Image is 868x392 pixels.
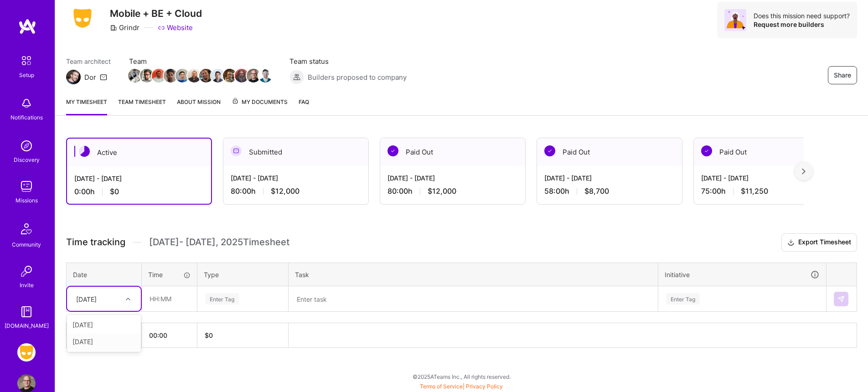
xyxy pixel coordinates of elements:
div: [DATE] [76,294,97,304]
div: 80:00 h [387,186,518,196]
a: Team Member Avatar [259,68,271,83]
input: HH:MM [142,287,196,311]
span: Share [834,71,851,80]
div: Grindr [110,23,139,32]
img: bell [17,94,36,113]
div: 75:00 h [701,186,832,196]
img: Team Member Avatar [223,69,237,83]
a: Team Member Avatar [176,68,188,83]
div: Missions [15,196,38,205]
span: | [420,383,503,390]
span: My Documents [232,97,288,107]
div: 80:00 h [231,186,361,196]
a: About Mission [177,97,221,115]
i: icon Mail [100,73,107,81]
img: Team Member Avatar [176,69,189,83]
div: [DOMAIN_NAME] [5,321,49,330]
a: Team Member Avatar [188,68,200,83]
img: Grindr: Mobile + BE + Cloud [17,343,36,361]
th: 00:00 [142,323,197,348]
span: $12,000 [271,186,300,196]
a: Team Member Avatar [236,68,248,83]
div: Setup [19,70,34,80]
img: setup [17,51,36,70]
div: [DATE] [67,316,141,333]
img: teamwork [17,177,36,196]
img: Active [79,146,90,157]
div: Initiative [665,269,820,280]
img: Team Member Avatar [164,69,177,83]
a: Team Member Avatar [248,68,259,83]
div: [DATE] - [DATE] [701,173,832,183]
a: Team Member Avatar [200,68,212,83]
a: Team timesheet [118,97,166,115]
div: Paid Out [380,138,525,166]
div: Dor [84,72,96,82]
button: Export Timesheet [781,233,857,252]
div: 58:00 h [544,186,675,196]
i: icon Chevron [126,297,130,301]
i: icon CompanyGray [110,24,117,31]
h3: Mobile + BE + Cloud [110,8,202,19]
img: Team Member Avatar [258,69,272,83]
img: Team Member Avatar [199,69,213,83]
img: Paid Out [701,145,712,156]
span: Builders proposed to company [308,72,407,82]
img: Submitted [231,145,242,156]
div: [DATE] - [DATE] [387,173,518,183]
a: FAQ [299,97,309,115]
div: Does this mission need support? [754,11,850,20]
div: Paid Out [694,138,839,166]
img: Team Member Avatar [211,69,225,83]
a: Team Member Avatar [141,68,153,83]
img: guide book [17,303,36,321]
img: Submit [837,295,845,303]
div: Submitted [223,138,368,166]
span: [DATE] - [DATE] , 2025 Timesheet [149,237,289,248]
img: Team Member Avatar [140,69,154,83]
span: $8,700 [584,186,609,196]
div: Time [148,270,191,279]
a: Team Member Avatar [129,68,141,83]
th: Type [197,263,289,286]
img: Team Member Avatar [152,69,165,83]
div: Invite [20,280,34,290]
img: right [802,168,806,175]
img: Paid Out [387,145,398,156]
div: Community [12,240,41,249]
div: 0:00 h [74,187,204,196]
a: Website [158,23,193,32]
span: $ 0 [205,331,213,339]
a: Team Member Avatar [153,68,165,83]
img: Team Member Avatar [247,69,260,83]
div: [DATE] - [DATE] [231,173,361,183]
img: Company Logo [66,6,99,31]
div: Request more builders [754,20,850,29]
div: [DATE] - [DATE] [74,174,204,183]
img: Builders proposed to company [289,70,304,84]
th: Task [289,263,658,286]
img: Team Architect [66,70,81,84]
img: Team Member Avatar [187,69,201,83]
th: Total [67,323,142,348]
div: [DATE] [67,333,141,350]
a: Terms of Service [420,383,463,390]
button: Share [828,66,857,84]
img: Community [15,218,37,240]
span: Time tracking [66,237,125,248]
span: Team architect [66,57,111,66]
img: discovery [17,137,36,155]
a: My timesheet [66,97,107,115]
div: Enter Tag [666,292,700,306]
div: Paid Out [537,138,682,166]
a: Team Member Avatar [212,68,224,83]
i: icon Download [787,238,795,248]
span: Team [129,57,271,66]
div: Notifications [10,113,43,122]
a: My Documents [232,97,288,115]
div: © 2025 ATeams Inc., All rights reserved. [55,365,868,388]
img: Team Member Avatar [128,69,142,83]
span: $0 [110,187,119,196]
div: [DATE] - [DATE] [544,173,675,183]
img: Paid Out [544,145,555,156]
